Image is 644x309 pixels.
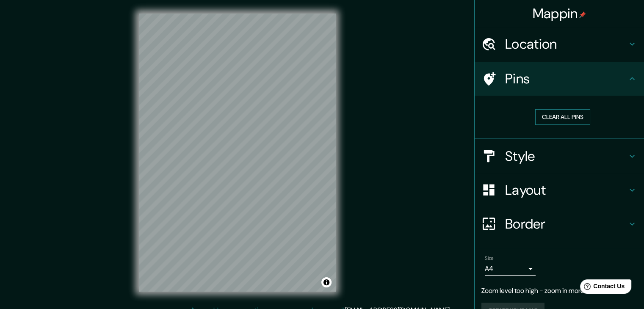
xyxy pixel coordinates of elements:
div: A4 [485,262,536,276]
h4: Pins [505,70,627,87]
div: Style [475,139,644,173]
button: Toggle attribution [321,277,332,287]
label: Size [485,254,494,262]
button: Clear all pins [535,109,590,125]
h4: Border [505,215,627,232]
h4: Style [505,148,627,165]
div: Pins [475,62,644,96]
p: Zoom level too high - zoom in more [481,286,637,296]
h4: Location [505,36,627,52]
canvas: Map [139,14,336,292]
h4: Layout [505,182,627,199]
div: Border [475,207,644,241]
img: pin-icon.png [579,11,586,18]
h4: Mappin [533,5,586,22]
div: Location [475,27,644,61]
iframe: Help widget launcher [569,276,635,300]
div: Layout [475,173,644,207]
